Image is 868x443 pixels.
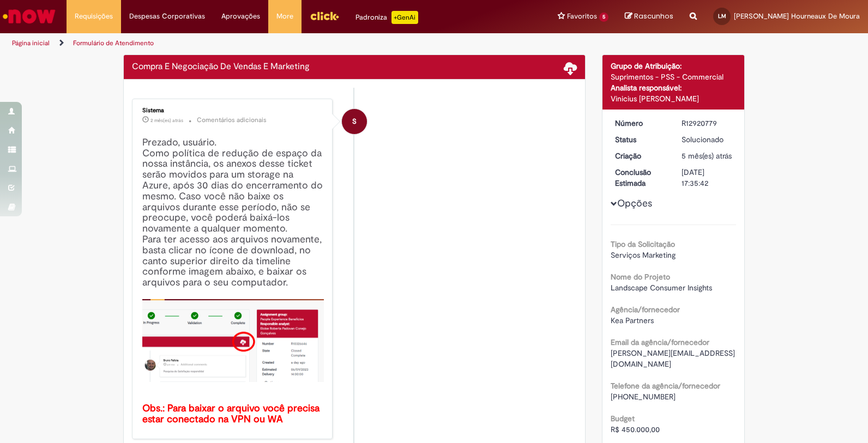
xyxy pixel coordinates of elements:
[150,117,183,124] span: 2 mês(es) atrás
[564,61,577,74] span: Baixar anexos
[197,116,267,125] small: Comentários adicionais
[682,150,732,161] div: 09/04/2025 15:35:36
[73,39,154,47] a: Formulário de Atendimento
[607,118,674,129] dt: Número
[355,11,418,24] div: Padroniza
[142,402,322,426] b: Obs.: Para baixar o arquivo você precisa estar conectado na VPN ou WA
[682,151,732,161] time: 09/04/2025 15:35:36
[611,315,654,325] span: Kea Partners
[150,117,183,124] time: 16/06/2025 02:11:16
[611,392,676,402] span: [PHONE_NUMBER]
[599,13,608,22] span: 5
[1,5,57,27] img: ServiceNow
[342,109,367,134] div: System
[734,11,860,21] span: [PERSON_NAME] Hourneaux De Moura
[607,134,674,145] dt: Status
[391,11,418,24] p: +GenAi
[129,11,205,22] span: Despesas Corporativas
[611,93,737,104] div: Vinicius [PERSON_NAME]
[682,134,732,145] div: Solucionado
[142,299,324,382] img: x_mdbda_azure_blob.picture2.png
[142,107,324,114] div: Sistema
[310,8,339,24] img: click_logo_yellow_360x200.png
[12,39,50,47] a: Página inicial
[611,414,635,423] b: Budget
[611,381,720,391] b: Telefone da agência/fornecedor
[132,62,310,72] h2: Compra E Negociação De Vendas E Marketing Histórico de tíquete
[611,337,709,347] b: Email da agência/fornecedor
[611,60,737,71] div: Grupo de Atribuição:
[607,150,674,161] dt: Criação
[682,167,732,189] div: [DATE] 17:35:42
[718,13,726,20] span: LM
[221,11,260,22] span: Aprovações
[611,283,712,293] span: Landscape Consumer Insights
[625,11,673,22] a: Rascunhos
[567,11,597,22] span: Favoritos
[682,151,732,161] span: 5 mês(es) atrás
[611,239,675,249] b: Tipo da Solicitação
[142,137,324,425] h4: Prezado, usuário. Como política de redução de espaço da nossa instância, os anexos desse ticket s...
[634,11,673,21] span: Rascunhos
[611,250,676,260] span: Serviços Marketing
[611,71,737,82] div: Suprimentos - PSS - Commercial
[611,348,735,369] span: [PERSON_NAME][EMAIL_ADDRESS][DOMAIN_NAME]
[611,424,660,434] span: R$ 450.000,00
[611,272,670,282] b: Nome do Projeto
[607,167,674,189] dt: Conclusão Estimada
[682,118,732,129] div: R12920779
[276,11,293,22] span: More
[8,33,570,53] ul: Trilhas de página
[352,108,357,135] span: S
[611,305,680,314] b: Agência/fornecedor
[75,11,113,22] span: Requisições
[611,82,737,93] div: Analista responsável:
